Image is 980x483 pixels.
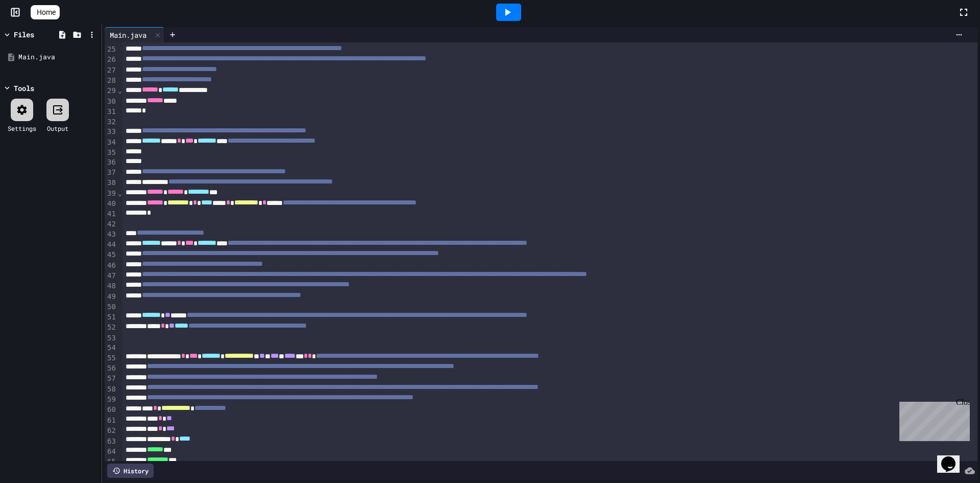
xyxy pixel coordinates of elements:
[31,5,60,19] a: Home
[105,199,117,209] div: 40
[895,398,970,441] iframe: chat widget
[105,127,117,137] div: 33
[105,395,117,405] div: 59
[105,209,117,219] div: 41
[105,343,117,353] div: 54
[107,464,154,478] div: History
[105,363,117,374] div: 56
[105,30,152,40] div: Main.java
[105,312,117,323] div: 51
[105,76,117,86] div: 28
[105,447,117,457] div: 64
[105,426,117,436] div: 62
[47,124,68,133] div: Output
[105,27,164,42] div: Main.java
[105,65,117,76] div: 27
[105,55,117,65] div: 26
[105,107,117,117] div: 31
[14,83,34,94] div: Tools
[105,374,117,384] div: 57
[105,384,117,395] div: 58
[105,86,117,96] div: 29
[105,44,117,55] div: 25
[105,178,117,188] div: 38
[37,7,56,17] span: Home
[8,124,36,133] div: Settings
[105,405,117,415] div: 60
[105,302,117,312] div: 50
[105,137,117,148] div: 34
[105,416,117,426] div: 61
[18,52,98,62] div: Main.java
[105,117,117,127] div: 32
[105,436,117,447] div: 63
[105,333,117,343] div: 53
[937,442,970,473] iframe: chat widget
[105,148,117,158] div: 35
[105,219,117,229] div: 42
[117,189,122,197] span: Fold line
[105,157,117,168] div: 36
[105,353,117,363] div: 55
[105,457,117,467] div: 65
[105,229,117,240] div: 43
[105,281,117,291] div: 48
[105,189,117,199] div: 39
[117,86,122,95] span: Fold line
[105,168,117,178] div: 37
[105,323,117,333] div: 52
[105,261,117,271] div: 46
[105,240,117,250] div: 44
[105,292,117,302] div: 49
[14,29,34,40] div: Files
[4,4,70,65] div: Chat with us now!Close
[105,250,117,260] div: 45
[105,271,117,281] div: 47
[105,97,117,107] div: 30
